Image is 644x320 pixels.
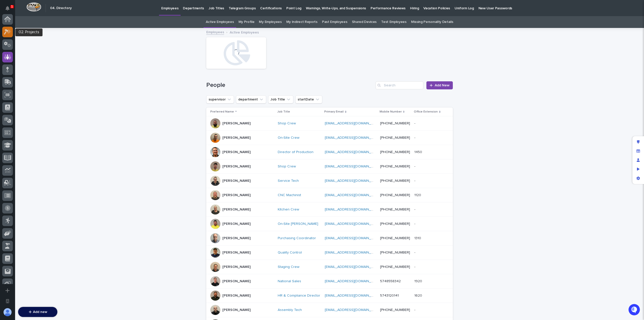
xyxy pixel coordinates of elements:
[325,165,382,168] a: [EMAIL_ADDRESS][DOMAIN_NAME]
[376,81,423,89] input: Search
[210,109,234,115] p: Preferred Name
[222,251,251,255] p: [PERSON_NAME]
[50,6,72,10] h2: 04. Directory
[11,5,13,8] p: 1
[222,222,251,226] p: [PERSON_NAME]
[206,202,453,217] tr: [PERSON_NAME]Kitchen Crew [EMAIL_ADDRESS][DOMAIN_NAME] [PHONE_NUMBER]--
[414,109,438,115] p: Office Extension
[278,222,318,226] a: On-Site [PERSON_NAME]
[206,174,453,188] tr: [PERSON_NAME]Service Tech [EMAIL_ADDRESS][DOMAIN_NAME] [PHONE_NUMBER]--
[634,174,643,183] div: App settings
[411,16,453,28] a: Missing Personality Details
[268,95,293,103] button: Job Title
[325,136,382,139] a: [EMAIL_ADDRESS][DOMAIN_NAME]
[380,236,410,240] a: [PHONE_NUMBER]
[6,6,13,14] div: Notifications1
[206,245,453,260] tr: [PERSON_NAME]Quality Control [EMAIL_ADDRESS][DOMAIN_NAME] [PHONE_NUMBER]--
[414,149,423,154] p: 1450
[222,308,251,312] p: [PERSON_NAME]
[381,16,407,28] a: Test Employees
[278,179,299,183] a: Service Tech
[206,188,453,202] tr: [PERSON_NAME]CNC Machinist [EMAIL_ADDRESS][DOMAIN_NAME] [PHONE_NUMBER]11201120
[206,82,374,89] h1: People
[325,150,382,154] a: [EMAIL_ADDRESS][DOMAIN_NAME]
[325,208,382,211] a: [EMAIL_ADDRESS][DOMAIN_NAME]
[380,308,410,312] a: [PHONE_NUMBER]
[628,303,641,317] iframe: Open customer support
[380,294,399,297] a: 5743120141
[325,251,382,254] a: [EMAIL_ADDRESS][DOMAIN_NAME]
[222,136,251,140] p: [PERSON_NAME]
[86,57,92,63] button: Start new chat
[325,179,382,183] a: [EMAIL_ADDRESS][DOMAIN_NAME]
[13,40,83,46] input: Clear
[259,16,281,28] a: My Employees
[222,164,251,169] p: [PERSON_NAME]
[206,116,453,131] tr: [PERSON_NAME]Shop Crew [EMAIL_ADDRESS][DOMAIN_NAME] [PHONE_NUMBER]--
[278,164,296,169] a: Shop Crew
[414,135,416,140] p: -
[277,109,290,115] p: Job Title
[380,222,410,226] a: [PHONE_NUMBER]
[278,150,313,154] a: Director of Production
[414,178,416,183] p: -
[414,250,416,255] p: -
[206,145,453,159] tr: [PERSON_NAME]Director of Production [EMAIL_ADDRESS][DOMAIN_NAME] [PHONE_NUMBER]14501450
[414,278,423,283] p: 1920
[17,61,64,65] div: We're available if you need us!
[278,294,320,298] a: HR & Compliance Director
[380,109,402,115] p: Mobile Number
[3,79,29,88] a: 📖Help Docs
[50,93,61,97] span: Pylon
[380,179,410,183] a: [PHONE_NUMBER]
[380,122,410,125] a: [PHONE_NUMBER]
[278,121,296,126] a: Shop Crew
[634,156,643,165] div: Manage users
[206,289,453,303] tr: [PERSON_NAME]HR & Compliance Director [EMAIL_ADDRESS][DOMAIN_NAME] 574312014116201620
[206,217,453,231] tr: [PERSON_NAME]On-Site [PERSON_NAME] [EMAIL_ADDRESS][DOMAIN_NAME] [PHONE_NUMBER]--
[206,274,453,289] tr: [PERSON_NAME]National Sales [EMAIL_ADDRESS][DOMAIN_NAME] 574855834219201920
[414,221,416,226] p: -
[5,5,15,15] img: Stacker
[426,81,453,89] a: Add New
[325,222,382,226] a: [EMAIL_ADDRESS][DOMAIN_NAME]
[324,109,344,115] p: Primary Email
[380,136,410,139] a: [PHONE_NUMBER]
[2,296,13,306] button: Open workspace settings
[414,206,416,212] p: -
[2,285,13,296] button: Add a new app...
[380,208,410,211] a: [PHONE_NUMBER]
[5,56,14,65] img: 1736555164131-43832dd5-751b-4058-ba23-39d91318e5a0
[222,207,251,212] p: [PERSON_NAME]
[206,131,453,145] tr: [PERSON_NAME]On-Site Crew [EMAIL_ADDRESS][DOMAIN_NAME] [PHONE_NUMBER]--
[414,264,416,269] p: -
[380,165,410,168] a: [PHONE_NUMBER]
[414,235,422,240] p: 1310
[278,236,316,240] a: Purchasing Coordinator
[206,159,453,174] tr: [PERSON_NAME]Shop Crew [EMAIL_ADDRESS][DOMAIN_NAME] [PHONE_NUMBER]--
[238,16,255,28] a: My Profile
[5,28,92,36] p: How can we help?
[206,260,453,274] tr: [PERSON_NAME]Staging Crew [EMAIL_ADDRESS][DOMAIN_NAME] [PHONE_NUMBER]--
[222,193,251,197] p: [PERSON_NAME]
[325,193,382,197] a: [EMAIL_ADDRESS][DOMAIN_NAME]
[325,265,382,269] a: [EMAIL_ADDRESS][DOMAIN_NAME]
[206,231,453,245] tr: [PERSON_NAME]Purchasing Coordinator [EMAIL_ADDRESS][DOMAIN_NAME] [PHONE_NUMBER]13101310
[18,307,57,317] button: Add new
[230,29,259,35] p: Active Employees
[2,307,13,317] button: users-avatar
[278,136,299,140] a: On-Site Crew
[17,56,83,61] div: Start new chat
[222,279,251,283] p: [PERSON_NAME]
[222,294,251,298] p: [PERSON_NAME]
[35,93,61,97] a: Powered byPylon
[435,84,450,87] span: Add New
[10,81,27,86] span: Help Docs
[286,16,317,28] a: My Indirect Reports
[278,207,299,212] a: Kitchen Crew
[222,121,251,126] p: [PERSON_NAME]
[380,193,410,197] a: [PHONE_NUMBER]
[222,179,251,183] p: [PERSON_NAME]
